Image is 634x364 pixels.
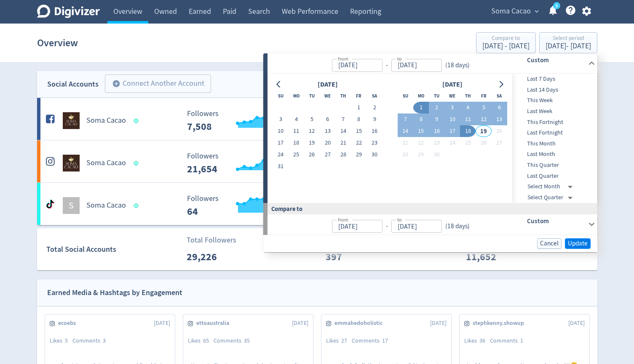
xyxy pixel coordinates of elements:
[134,119,141,123] span: Data last synced: 18 Sep 2025, 10:01pm (AEST)
[320,137,335,149] button: 20
[383,222,391,231] div: -
[429,149,444,161] button: 30
[512,85,596,95] span: Last 14 Days
[444,113,460,125] button: 10
[476,113,491,125] button: 12
[244,337,250,344] span: 35
[315,79,340,90] div: [DATE]
[154,319,170,327] span: [DATE]
[413,125,429,137] button: 15
[546,42,591,50] div: [DATE] - [DATE]
[555,3,557,9] text: 5
[273,149,289,161] button: 24
[105,74,211,93] button: Connect Another Account
[134,161,141,166] span: Data last synced: 18 Sep 2025, 10:01pm (AEST)
[444,137,460,149] button: 24
[533,8,540,15] span: expand_more
[476,125,491,137] button: 19
[512,171,596,181] span: Last Quarter
[512,161,596,170] span: This Quarter
[196,319,234,327] span: ettoaustralia
[263,203,597,214] div: Compare to
[268,53,597,74] div: from-to(18 days)Custom
[482,42,530,50] div: [DATE] - [DATE]
[334,319,387,327] span: emmahedoholistic
[398,125,413,137] button: 14
[47,287,182,299] div: Earned Media & Hashtags by Engagement
[326,337,352,345] div: Likes
[553,2,560,9] a: 5
[335,113,351,125] button: 7
[492,113,507,125] button: 13
[335,137,351,149] button: 21
[268,74,597,203] div: from-to(18 days)Custom
[63,197,80,214] div: S
[351,125,366,137] button: 15
[320,149,335,161] button: 27
[460,90,476,102] th: Thursday
[273,161,289,172] button: 31
[492,137,507,149] button: 27
[320,125,335,137] button: 13
[512,118,596,127] span: This Fortnight
[397,216,402,223] label: to
[413,113,429,125] button: 8
[289,113,304,125] button: 4
[476,102,491,113] button: 5
[512,74,596,203] nav: presets
[37,140,597,182] a: Soma Cacao undefinedSoma Cacao Followers --- Followers 21,654 <1% Engagements 388 Engagements 388...
[335,90,351,102] th: Thursday
[512,74,596,84] div: Last 7 Days
[491,5,531,18] span: Soma Cacao
[289,149,304,161] button: 25
[383,61,391,70] div: -
[203,337,209,344] span: 65
[289,125,304,137] button: 11
[512,84,596,95] div: Last 14 Days
[338,216,348,223] label: from
[351,137,366,149] button: 22
[397,55,402,62] label: to
[512,74,596,84] span: Last 7 Days
[37,98,597,140] a: Soma Cacao undefinedSoma Cacao Followers --- Followers 7,508 <1% Engagements 9 Engagements 9 81% ...
[273,79,285,90] button: Go to previous month
[273,125,289,137] button: 10
[304,90,320,102] th: Tuesday
[460,113,476,125] button: 11
[413,137,429,149] button: 22
[539,32,597,53] button: Select period[DATE]- [DATE]
[512,171,596,182] div: Last Quarter
[367,113,383,125] button: 9
[351,113,366,125] button: 8
[63,155,80,171] img: Soma Cacao undefined
[464,337,490,345] div: Likes
[86,158,126,168] h5: Soma Cacao
[188,337,214,345] div: Likes
[335,125,351,137] button: 14
[442,61,473,70] div: ( 18 days )
[304,137,320,149] button: 19
[367,90,383,102] th: Saturday
[183,195,309,217] svg: Followers ---
[72,337,110,345] div: Comments
[476,137,491,149] button: 26
[527,216,585,226] h6: Custom
[268,214,597,235] div: from-to(18 days)Custom
[103,337,106,344] span: 3
[289,90,304,102] th: Monday
[565,238,591,249] button: Update
[429,113,444,125] button: 9
[398,137,413,149] button: 21
[520,337,523,344] span: 1
[540,240,559,247] span: Cancel
[512,138,596,149] div: This Month
[304,113,320,125] button: 5
[512,139,596,148] span: This Month
[86,116,126,126] h5: Soma Cacao
[134,203,141,208] span: Data last synced: 19 Sep 2025, 1:02am (AEST)
[444,102,460,113] button: 3
[326,249,374,264] p: 397
[476,32,536,53] button: Compare to[DATE] - [DATE]
[512,160,596,171] div: This Quarter
[37,183,597,225] a: SSoma Cacao Followers --- Followers 64 2% Engagements 0 Engagements 0 _ 0% Video Views 0 Video Vi...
